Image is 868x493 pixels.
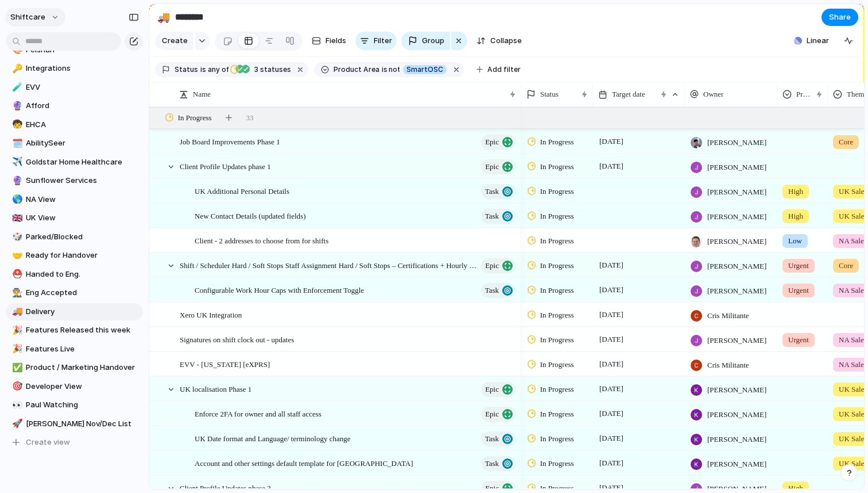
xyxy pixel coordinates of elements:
div: 🌎 [12,193,20,206]
button: 👀 [10,399,22,411]
button: 🧪 [10,82,22,93]
span: UK View [26,212,139,224]
span: Target date [612,89,645,100]
span: Cris Militante [707,310,749,322]
div: 🎲 [12,230,20,243]
span: In Progress [540,161,574,173]
span: [DATE] [596,159,626,173]
div: 🤝 [12,249,20,262]
span: EVV [26,82,139,93]
span: [DATE] [596,431,626,445]
span: not [387,64,400,75]
span: Eng Accepted [26,287,139,299]
a: ⛑️Handed to Eng. [6,266,143,283]
span: Goldstar Home Healthcare [26,156,139,168]
div: ✈️ [12,155,20,169]
button: SmartOSC [401,63,449,76]
div: 🇬🇧 [12,212,20,225]
span: Paul Watching [26,399,139,411]
button: isany of [198,63,231,76]
div: 🎲Parked/Blocked [6,228,143,246]
span: EVV - [US_STATE] [eXPRS] [180,357,270,370]
button: Share [821,9,858,26]
div: 🚚 [157,9,170,25]
span: Sunflower Services [26,175,139,186]
span: [PERSON_NAME] [707,409,766,421]
a: 🗓️AbilitySeer [6,135,143,152]
span: Share [829,12,851,23]
div: 👀 [12,399,20,412]
a: 🔑Integrations [6,60,143,77]
span: Account and other settings default template for [GEOGRAPHIC_DATA] [195,456,413,469]
span: High [788,211,803,222]
button: isnot [379,63,402,76]
a: ✅Product / Marketing Handover [6,359,143,376]
div: 🤝Ready for Handover [6,247,143,264]
span: Task [485,208,499,224]
button: ✈️ [10,156,22,168]
span: Xero UK Integration [180,308,242,321]
span: New Contact Details (updated fields) [195,209,306,222]
a: 🧪EVV [6,79,143,96]
div: 🔮 [12,174,20,188]
div: 👀Paul Watching [6,396,143,414]
span: UK Sales [839,433,867,445]
button: 🎨 [10,44,22,56]
div: 🔮Sunflower Services [6,172,143,189]
button: 🇬🇧 [10,212,22,224]
a: 🚚Delivery [6,303,143,320]
span: [PERSON_NAME] [707,434,766,445]
span: High [788,186,803,197]
button: Task [481,184,516,199]
span: Developer View [26,381,139,392]
div: 🚀[PERSON_NAME] Nov/Dec List [6,415,143,433]
span: Signatures on shift clock out - updates [180,333,294,346]
div: 🧒EHCA [6,116,143,133]
div: 👨‍🏭 [12,286,20,300]
span: Epic [485,134,499,150]
span: Integrations [26,63,139,74]
span: [DATE] [596,135,626,148]
span: NA Sales [839,285,867,296]
div: ✅ [12,361,20,374]
span: Priority [796,89,812,100]
button: Task [481,456,516,471]
span: [PERSON_NAME] [707,186,766,198]
button: Collapse [472,32,526,50]
span: [PERSON_NAME] Nov/Dec List [26,418,139,430]
a: ✈️Goldstar Home Healthcare [6,154,143,171]
span: Product / Marketing Handover [26,362,139,373]
div: 🎉 [12,342,20,356]
button: 🎯 [10,381,22,392]
span: Client - 2 addresses to choose from for shifts [195,234,328,247]
span: In Progress [178,112,212,124]
div: 🔮 [12,100,20,113]
span: Parked/Blocked [26,231,139,243]
span: [DATE] [596,407,626,421]
button: Epic [481,135,516,150]
span: NA View [26,194,139,205]
span: Features Released this week [26,324,139,336]
a: 👨‍🏭Eng Accepted [6,284,143,301]
span: Owner [703,89,723,100]
span: Fields [325,35,346,47]
span: UK Sales [839,408,867,420]
span: Enforce 2FA for owner and all staff access [195,407,321,420]
button: Epic [481,159,516,174]
span: In Progress [540,211,574,222]
span: [PERSON_NAME] [707,285,766,297]
span: Status [540,89,559,100]
button: shiftcare [5,8,65,26]
span: any of [206,64,228,75]
div: 🎉 [12,324,20,337]
a: 🎉Features Live [6,341,143,358]
button: ⛑️ [10,269,22,280]
span: In Progress [540,186,574,197]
